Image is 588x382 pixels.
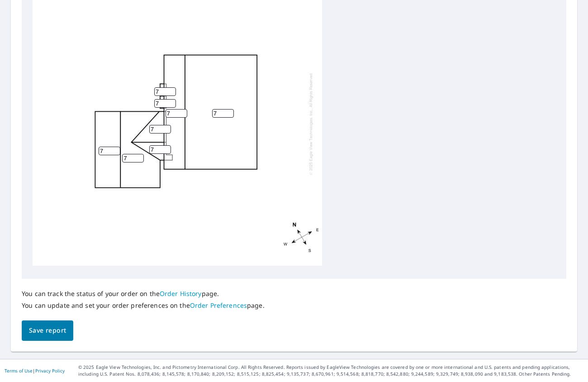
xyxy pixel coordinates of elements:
p: You can track the status of your order on the page. [22,290,265,298]
a: Order Preferences [190,301,247,310]
p: | [5,368,65,373]
span: Save report [29,325,66,336]
a: Privacy Policy [35,368,65,374]
p: You can update and set your order preferences on the page. [22,301,265,310]
a: Terms of Use [5,368,33,374]
a: Order History [160,289,202,298]
p: © 2025 Eagle View Technologies, Inc. and Pictometry International Corp. All Rights Reserved. Repo... [78,364,583,377]
button: Save report [22,320,73,341]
